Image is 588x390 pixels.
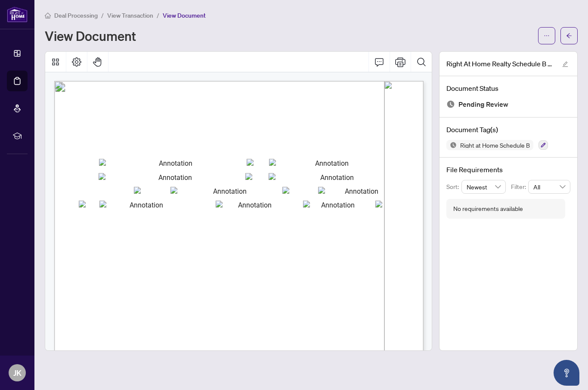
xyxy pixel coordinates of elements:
[446,124,570,135] h4: Document Tag(s)
[457,142,533,148] span: Right at Home Schedule B
[446,59,554,69] span: Right At Home Realty Schedule B - Agreement of Purchase and Sale.pdf
[467,180,501,193] span: Newest
[562,61,568,67] span: edit
[446,164,570,175] h4: File Requirements
[533,180,565,193] span: All
[458,99,508,110] span: Pending Review
[7,6,28,22] img: logo
[446,100,455,108] img: Document Status
[446,182,461,192] p: Sort:
[544,33,550,39] span: ellipsis
[101,10,104,20] li: /
[157,10,159,20] li: /
[163,12,206,19] span: View Document
[446,140,457,150] img: Status Icon
[446,83,570,93] h4: Document Status
[54,12,98,19] span: Deal Processing
[566,33,572,39] span: arrow-left
[554,360,579,386] button: Open asap
[453,204,523,214] div: No requirements available
[511,182,528,192] p: Filter:
[13,367,22,379] span: JK
[107,12,153,19] span: View Transaction
[45,12,51,19] span: home
[45,29,136,43] h1: View Document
